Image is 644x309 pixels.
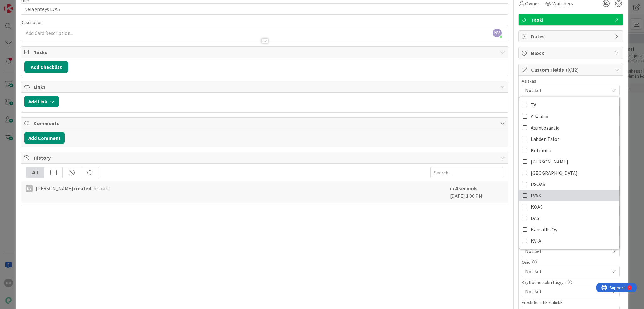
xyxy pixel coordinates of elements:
a: KOAS [519,201,619,212]
span: PSOAS [531,179,545,189]
div: NV [26,185,33,192]
span: NV [493,29,502,37]
span: Not Set [525,247,606,256]
span: [PERSON_NAME] this card [36,185,110,192]
span: Asuntosäätiö [531,123,560,132]
div: Asiakas [522,79,620,83]
span: Support [13,1,29,8]
b: created [73,185,91,191]
a: Y-Säätiö [519,111,619,122]
span: Description [21,19,42,25]
span: History [34,154,497,162]
a: Asuntosäätiö [519,122,619,133]
div: 5 [33,3,34,8]
input: Search... [430,167,503,178]
a: KV-A [519,235,619,246]
button: Add Checklist [24,61,68,73]
span: LVAS [531,191,541,200]
span: KV-A [531,236,541,246]
span: Comments [34,119,497,127]
a: [GEOGRAPHIC_DATA] [519,167,619,179]
span: Dates [531,33,612,40]
span: Not Set [525,268,609,275]
span: [PERSON_NAME] [531,157,568,166]
b: in 4 seconds [450,185,478,191]
input: type card name here... [21,3,508,15]
div: [DATE] 1:06 PM [450,185,503,200]
a: PSOAS [519,179,619,190]
span: DAS [531,213,539,223]
span: TA [531,100,536,110]
a: DAS [519,212,619,224]
a: [PERSON_NAME] [519,156,619,167]
span: ( 0/12 ) [566,67,579,73]
div: Freshdesk tikettilinkki [522,300,620,305]
span: Kotilinna [531,146,551,155]
span: [GEOGRAPHIC_DATA] [531,168,578,178]
span: Custom Fields [531,66,612,74]
span: Tasks [34,48,497,56]
a: TA [519,99,619,111]
button: Add Comment [24,132,65,144]
button: Add Link [24,96,59,107]
div: Käyttöönottokriittisyys [522,280,620,284]
span: Y-Säätiö [531,112,548,121]
div: All [26,167,44,178]
a: LVAS [519,190,619,201]
span: Block [531,49,612,57]
a: Kansallis Oy [519,224,619,235]
a: Lahden Talot [519,133,619,145]
span: KOAS [531,202,543,212]
div: Osio [522,260,620,264]
span: Not Set [525,86,609,94]
span: Links [34,83,497,91]
span: Not Set [525,288,609,295]
a: Kotilinna [519,145,619,156]
span: Taski [531,16,612,24]
span: Lahden Talot [531,134,559,144]
span: Kansallis Oy [531,225,557,234]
